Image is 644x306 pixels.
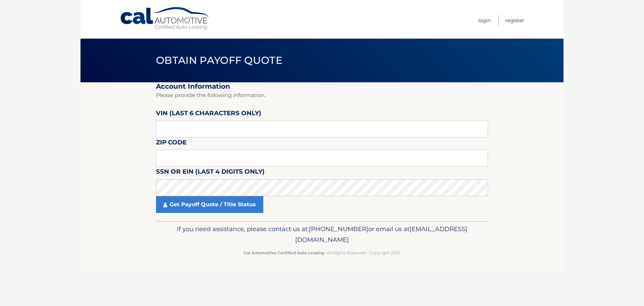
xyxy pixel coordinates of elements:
label: SSN or EIN (last 4 digits only) [156,167,265,179]
a: Register [505,15,524,26]
a: Get Payoff Quote / Title Status [156,196,263,213]
p: If you need assistance, please contact us at: or email us at [160,224,484,245]
a: Login [478,15,491,26]
span: Obtain Payoff Quote [156,54,282,67]
label: VIN (last 6 characters only) [156,108,261,121]
h2: Account Information [156,82,488,91]
strong: Cal Automotive Certified Auto Leasing [244,250,324,255]
p: Please provide the following information. [156,91,488,100]
p: - All Rights Reserved - Copyright 2025 [160,249,484,256]
span: [PHONE_NUMBER] [309,225,368,233]
label: Zip Code [156,137,186,150]
a: Cal Automotive [120,7,210,31]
